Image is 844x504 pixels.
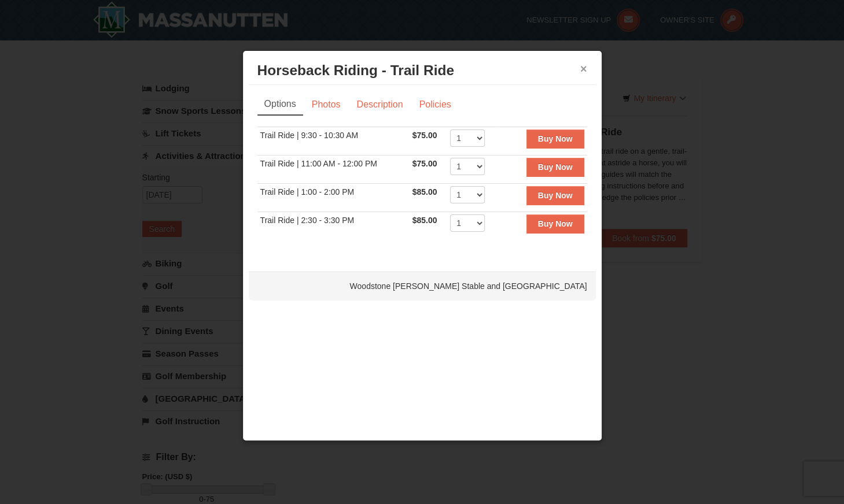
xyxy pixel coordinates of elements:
span: $85.00 [412,216,437,225]
td: Trail Ride | 2:30 - 3:30 PM [257,212,410,240]
button: Buy Now [526,158,584,176]
button: Buy Now [526,214,584,233]
button: Buy Now [526,129,584,148]
button: × [580,63,587,75]
span: $75.00 [412,131,437,140]
td: Trail Ride | 9:30 - 10:30 AM [257,127,410,155]
strong: Buy Now [538,191,573,200]
strong: Buy Now [538,134,573,143]
button: Buy Now [526,186,584,205]
span: $75.00 [412,159,437,168]
strong: Buy Now [538,162,573,172]
span: $85.00 [412,187,437,197]
a: Options [257,94,303,116]
a: Policies [411,94,458,116]
h3: Horseback Riding - Trail Ride [257,62,587,79]
strong: Buy Now [538,219,573,228]
td: Trail Ride | 1:00 - 2:00 PM [257,184,410,212]
a: Description [349,94,410,116]
a: Photos [304,94,348,116]
div: Woodstone [PERSON_NAME] Stable and [GEOGRAPHIC_DATA] [249,272,596,301]
td: Trail Ride | 11:00 AM - 12:00 PM [257,155,410,184]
